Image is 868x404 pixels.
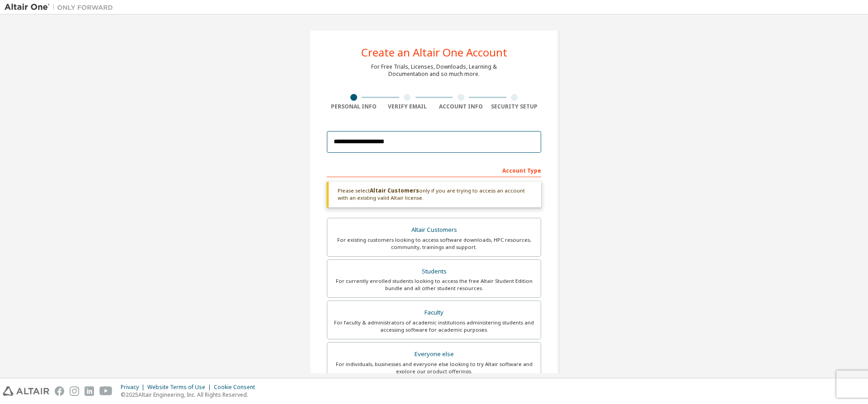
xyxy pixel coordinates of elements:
img: linkedin.svg [85,386,94,396]
div: Faculty [333,306,535,319]
div: Please select only if you are trying to access an account with an existing valid Altair license. [327,182,541,207]
div: Cookie Consent [214,384,260,391]
div: Personal Info [327,103,381,110]
div: Create an Altair One Account [361,47,507,58]
div: Website Terms of Use [147,384,214,391]
div: Verify Email [381,103,434,110]
img: facebook.svg [55,386,64,396]
div: Altair Customers [333,224,535,236]
img: youtube.svg [99,386,113,396]
div: Account Type [327,163,541,177]
div: For existing customers looking to access software downloads, HPC resources, community, trainings ... [333,236,535,251]
div: For currently enrolled students looking to access the free Altair Student Edition bundle and all ... [333,277,535,292]
p: © 2025 Altair Engineering, Inc. All Rights Reserved. [121,391,260,399]
div: For individuals, businesses and everyone else looking to try Altair software and explore our prod... [333,361,535,375]
img: Altair One [5,3,118,12]
div: For faculty & administrators of academic institutions administering students and accessing softwa... [333,319,535,334]
img: altair_logo.svg [3,386,49,396]
div: For Free Trials, Licenses, Downloads, Learning & Documentation and so much more. [371,63,497,78]
div: Security Setup [488,103,542,110]
img: instagram.svg [70,386,79,396]
div: Students [333,265,535,278]
div: Privacy [121,384,147,391]
div: Everyone else [333,348,535,361]
b: Altair Customers [370,187,419,194]
div: Account Info [434,103,488,110]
